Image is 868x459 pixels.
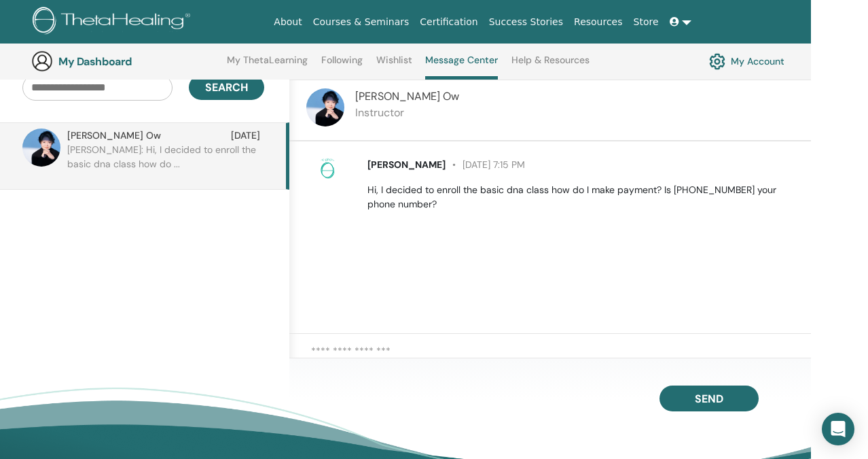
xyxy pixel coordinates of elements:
[321,54,363,76] a: Following
[205,80,248,95] span: Search
[484,10,568,35] a: Success Stories
[695,392,723,406] span: Send
[511,54,590,76] a: Help & Resources
[308,10,415,35] a: Courses & Seminars
[22,129,60,167] img: default.jpg
[568,10,628,35] a: Resources
[31,50,53,72] img: generic-user-icon.jpg
[355,105,459,121] p: Instructor
[306,88,344,126] img: default.jpg
[628,10,664,35] a: Store
[268,10,307,35] a: About
[317,158,338,180] img: no-photo.png
[367,183,795,211] p: Hi, I decided to enroll the basic dna class how do I make payment? Is [PHONE_NUMBER] your phone n...
[355,89,459,103] span: [PERSON_NAME] Ow
[33,7,195,37] img: logo.png
[231,129,260,143] span: [DATE]
[822,413,854,445] div: Open Intercom Messenger
[425,54,498,80] a: Message Center
[376,54,412,76] a: Wishlist
[709,50,725,73] img: cog.svg
[367,158,446,171] span: [PERSON_NAME]
[709,50,784,73] a: My Account
[67,143,264,184] p: [PERSON_NAME]: Hi, I decided to enroll the basic dna class how do ...
[58,55,194,68] h3: My Dashboard
[446,158,525,171] span: [DATE] 7:15 PM
[189,75,264,100] button: Search
[659,386,759,411] button: Send
[414,10,483,35] a: Certification
[227,54,308,76] a: My ThetaLearning
[67,129,161,143] span: [PERSON_NAME] Ow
